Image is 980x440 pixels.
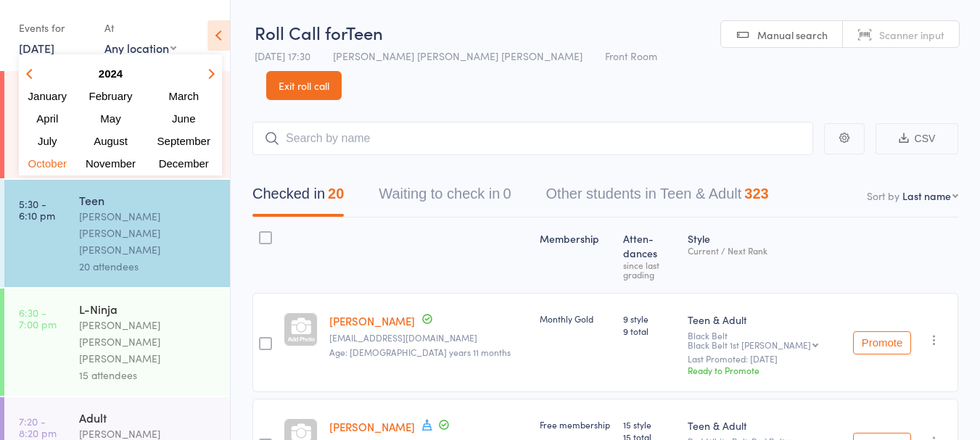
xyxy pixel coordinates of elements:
[867,188,899,203] label: Sort by
[688,418,841,433] div: Teen & Adult
[379,178,511,217] button: Waiting to check in0
[540,312,612,325] div: Monthly Gold
[534,224,617,286] div: Membership
[104,16,176,40] div: At
[503,186,511,202] div: 0
[168,90,199,102] span: March
[853,331,911,354] button: Promote
[147,131,220,151] button: September
[38,135,57,147] span: July
[19,415,57,439] time: 7:20 - 8:20 pm
[79,208,218,258] div: [PERSON_NAME] [PERSON_NAME] [PERSON_NAME]
[252,122,813,155] input: Search by name
[89,90,133,102] span: February
[19,307,57,330] time: 6:30 - 7:00 pm
[255,49,310,63] span: [DATE] 17:30
[77,154,145,173] button: November
[100,112,120,125] span: May
[172,112,196,125] span: June
[623,325,676,337] span: 9 total
[28,90,67,102] span: January
[757,28,828,42] span: Manual search
[252,178,344,217] button: Checked in20
[147,109,220,128] button: June
[346,20,383,44] span: Teen
[79,301,218,317] div: L-Ninja
[688,312,841,327] div: Teen & Adult
[79,317,218,367] div: [PERSON_NAME] [PERSON_NAME] [PERSON_NAME]
[147,154,220,173] button: December
[21,154,74,173] button: October
[682,224,847,286] div: Style
[104,40,176,56] div: Any location
[77,109,145,128] button: May
[688,354,841,364] small: Last Promoted: [DATE]
[79,258,218,275] div: 20 attendees
[4,180,230,287] a: 5:30 -6:10 pmTeen[PERSON_NAME] [PERSON_NAME] [PERSON_NAME]20 attendees
[159,157,209,170] span: December
[19,40,54,56] a: [DATE]
[77,86,145,106] button: February
[605,49,657,63] span: Front Room
[19,198,55,221] time: 5:30 - 6:10 pm
[329,346,511,358] span: Age: [DEMOGRAPHIC_DATA] years 11 months
[623,312,676,325] span: 9 style
[21,131,74,151] button: July
[21,86,74,106] button: January
[329,333,528,343] small: seonmclarke@gmail.com
[157,135,210,147] span: September
[99,67,123,80] strong: 2024
[4,71,230,178] a: 4:30 -5:10 pmDragon[PERSON_NAME] [PERSON_NAME] [PERSON_NAME]8 attendees
[79,410,218,426] div: Adult
[329,419,415,434] a: [PERSON_NAME]
[19,16,90,40] div: Events for
[540,418,612,431] div: Free membership
[902,188,951,203] div: Last name
[4,289,230,396] a: 6:30 -7:00 pmL-Ninja[PERSON_NAME] [PERSON_NAME] [PERSON_NAME]15 attendees
[94,135,128,147] span: August
[79,367,218,383] div: 15 attendees
[623,418,676,431] span: 15 style
[623,260,676,279] div: since last grading
[617,224,682,286] div: Atten­dances
[688,340,811,349] div: Black Belt 1st [PERSON_NAME]
[266,71,342,100] a: Exit roll call
[328,186,344,202] div: 20
[546,178,769,217] button: Other students in Teen & Adult323
[77,131,145,151] button: August
[879,28,944,42] span: Scanner input
[86,157,136,170] span: November
[21,109,74,128] button: April
[688,246,841,255] div: Current / Next Rank
[688,331,841,349] div: Black Belt
[79,192,218,208] div: Teen
[36,112,58,125] span: April
[147,86,220,106] button: March
[333,49,582,63] span: [PERSON_NAME] [PERSON_NAME] [PERSON_NAME]
[329,313,415,328] a: [PERSON_NAME]
[255,20,346,44] span: Roll Call for
[688,364,841,376] div: Ready to Promote
[744,186,768,202] div: 323
[876,123,958,154] button: CSV
[28,157,67,170] span: October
